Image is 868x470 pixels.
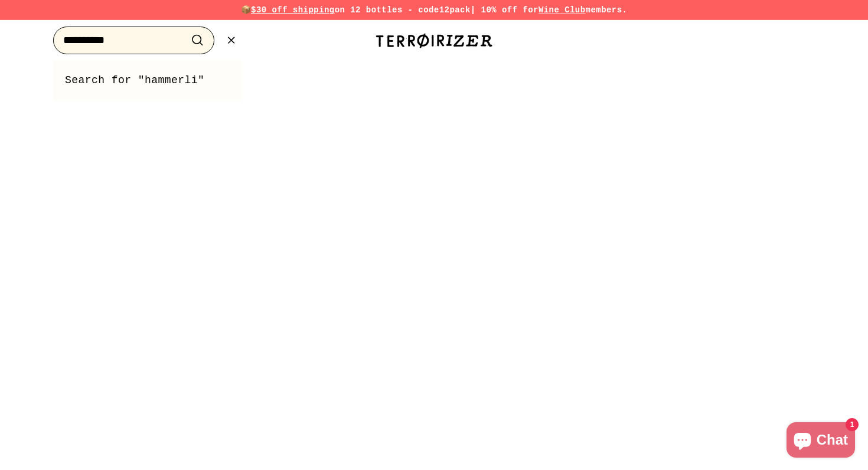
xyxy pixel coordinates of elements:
p: 📦 on 12 bottles - code | 10% off for members. [24,4,844,17]
a: Wine Club [539,5,586,15]
span: $30 off shipping [251,5,335,15]
a: Search for "hammerli" [65,72,230,89]
inbox-online-store-chat: Shopify online store chat [783,422,859,461]
strong: 12pack [439,5,471,15]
